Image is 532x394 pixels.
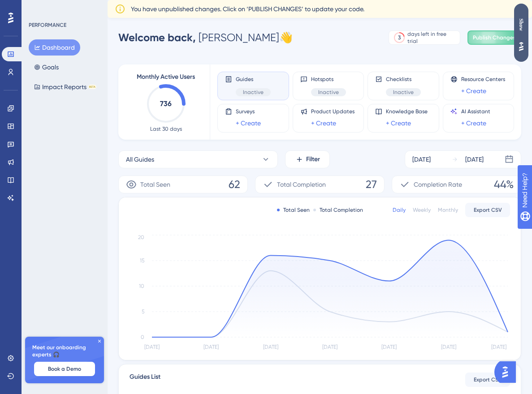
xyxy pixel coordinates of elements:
span: Guides List [130,372,160,388]
div: days left in free trial [407,30,457,45]
div: Experimento 1 [25,285,149,292]
div: 5 [13,198,22,207]
tspan: [DATE] [441,344,456,350]
span: All Guides [126,154,154,165]
div: 7 [13,241,22,250]
span: Completion Rate [414,179,462,190]
span: Inactive [393,89,414,96]
button: Dashboard [29,39,80,56]
button: Impact ReportsBETA [29,79,102,95]
div: [DATE] [465,154,484,165]
div: Experimento 1-1 [25,242,149,249]
tspan: 0 [141,334,144,340]
a: + Create [236,118,261,128]
span: 62 [229,177,240,192]
button: Filter [9,84,22,98]
span: Guide [128,41,142,48]
div: prueba 2 [25,264,149,271]
a: + Create [386,118,411,128]
div: 6 [13,220,22,229]
button: Export CSV [465,373,510,387]
span: Total Seen [140,179,170,190]
tspan: 20 [138,234,144,240]
div: [PERSON_NAME] 👋 [118,30,293,45]
span: Resource Centers [461,76,505,83]
div: Danie_Test [25,156,149,163]
div: 3 [398,34,401,41]
tspan: 15 [140,257,144,264]
tspan: [DATE] [491,344,506,350]
span: Export CSV [474,376,502,383]
div: 4 [13,177,22,186]
a: + Create [461,118,486,128]
input: Search for a guide [27,67,143,73]
div: 9 [13,284,22,293]
span: Last 30 days [150,125,182,133]
span: 44% [494,177,514,192]
a: + Create [311,118,336,128]
tspan: [DATE] [203,344,219,350]
span: Hotspots [311,76,346,83]
div: Experiment Dapta [25,221,149,228]
span: Total Completion [277,179,326,190]
span: Checklists [386,76,421,83]
span: Monthly Active Users [137,72,195,82]
div: 2 [13,134,22,143]
button: Guides [9,39,36,51]
span: Product Updates [311,108,355,115]
tspan: [DATE] [322,344,337,350]
span: Need Help? [21,2,56,13]
button: Guide [109,38,151,52]
div: 8 [13,263,22,272]
button: Hotspots [45,39,79,51]
div: [PERSON_NAME] [25,199,149,206]
span: Publish Changes [473,34,516,41]
tspan: 10 [139,283,144,289]
span: AI Assistant [461,108,490,115]
div: 10 [13,306,22,315]
span: Guides [236,76,271,83]
span: Welcome back, [118,31,196,44]
span: 27 [366,177,377,192]
tspan: [DATE] [381,344,397,350]
span: Knowledge Base [386,108,428,115]
span: You have unpublished changes. Click on ‘PUBLISH CHANGES’ to update your code. [131,4,364,14]
button: Filter [285,150,330,168]
div: 3 [13,155,22,164]
span: Inactive [243,89,264,96]
div: PERFORMANCE [29,21,66,29]
div: Total Seen [277,206,310,214]
div: [DATE] [412,154,431,165]
text: 736 [160,99,172,108]
div: Prueba Dapta [25,307,149,314]
button: Publish Changes [467,30,521,45]
button: Book a Demo [34,362,95,376]
div: Call Analysis_LUCHO [25,135,149,142]
button: All Guides [118,150,278,168]
button: Export CSV [465,203,510,217]
tspan: [DATE] [144,344,160,350]
span: Filter [9,88,22,95]
span: Export CSV [474,206,502,214]
div: Total Completion [313,206,363,214]
span: Surveys [236,108,261,115]
div: 1 [13,112,22,121]
button: Goals [29,59,64,75]
div: Daily [393,206,406,214]
div: BETA [88,85,96,89]
tspan: 5 [142,308,144,315]
div: Voice agent settings [25,113,149,120]
span: Meet our onboarding experts 🎧 [32,344,97,358]
span: Filter [306,154,320,165]
span: Inactive [318,89,339,96]
span: Book a Demo [48,365,81,373]
a: + Create [461,86,486,96]
iframe: UserGuiding AI Assistant Launcher [494,359,521,385]
div: Monthly [438,206,458,214]
div: Weekly [413,206,431,214]
div: Prueba [25,178,149,185]
tspan: [DATE] [263,344,278,350]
